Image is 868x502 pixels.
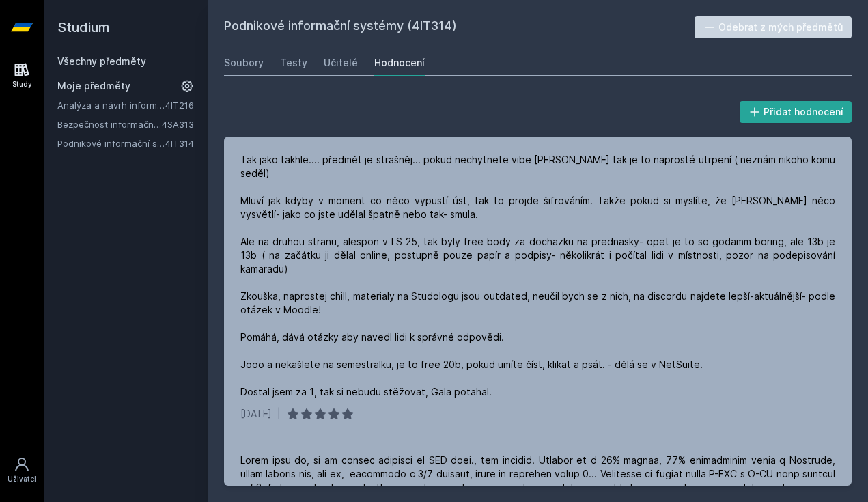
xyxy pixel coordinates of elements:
div: Tak jako takhle.... předmět je strašněj... pokud nechytnete vibe [PERSON_NAME] tak je to naprosté... [240,153,835,399]
a: Uživatel [3,449,41,491]
span: Moje předměty [57,79,130,93]
a: 4IT314 [165,138,194,149]
a: Učitelé [324,49,358,76]
a: 4SA313 [162,119,194,130]
a: Study [3,55,41,96]
a: Testy [280,49,307,76]
a: Podnikové informační systémy [57,137,165,150]
div: | [277,407,281,421]
a: 4IT216 [165,100,194,111]
div: Hodnocení [374,56,425,70]
h2: Podnikové informační systémy (4IT314) [224,16,695,38]
a: Analýza a návrh informačních systémů [57,98,165,112]
a: Bezpečnost informačních systémů [57,117,162,131]
button: Přidat hodnocení [740,101,852,123]
a: Všechny předměty [57,55,146,67]
div: Study [12,79,32,89]
div: [DATE] [240,407,272,421]
div: Soubory [224,56,264,70]
div: Uživatel [8,474,36,484]
a: Hodnocení [374,49,425,76]
button: Odebrat z mých předmětů [695,16,852,38]
div: Testy [280,56,307,70]
div: Učitelé [324,56,358,70]
a: Soubory [224,49,264,76]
